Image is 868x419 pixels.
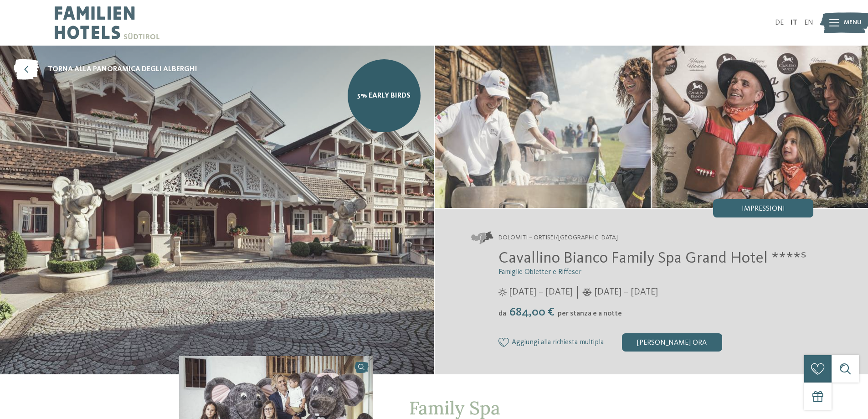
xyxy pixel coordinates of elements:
[357,91,411,101] span: 5% Early Birds
[844,18,862,27] span: Menu
[498,269,581,276] span: Famiglie Obletter e Riffeser
[498,310,506,317] span: da
[498,233,618,243] span: Dolomiti – Ortisei/[GEOGRAPHIC_DATA]
[582,288,592,296] i: Orari d'apertura inverno
[509,286,573,299] span: [DATE] – [DATE]
[804,19,813,26] a: EN
[14,59,197,80] a: torna alla panoramica degli alberghi
[348,59,421,132] a: 5% Early Birds
[775,19,784,26] a: DE
[498,250,806,266] span: Cavallino Bianco Family Spa Grand Hotel ****ˢ
[512,339,604,347] span: Aggiungi alla richiesta multipla
[498,288,507,296] i: Orari d'apertura estate
[652,46,868,208] img: Nel family hotel a Ortisei i vostri desideri diventeranno realtà
[435,46,651,208] img: Nel family hotel a Ortisei i vostri desideri diventeranno realtà
[742,205,785,212] span: Impressioni
[594,286,658,299] span: [DATE] – [DATE]
[507,306,557,318] span: 684,00 €
[558,310,622,317] span: per stanza e a notte
[791,19,797,26] a: IT
[48,64,197,74] span: torna alla panoramica degli alberghi
[622,333,722,352] div: [PERSON_NAME] ora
